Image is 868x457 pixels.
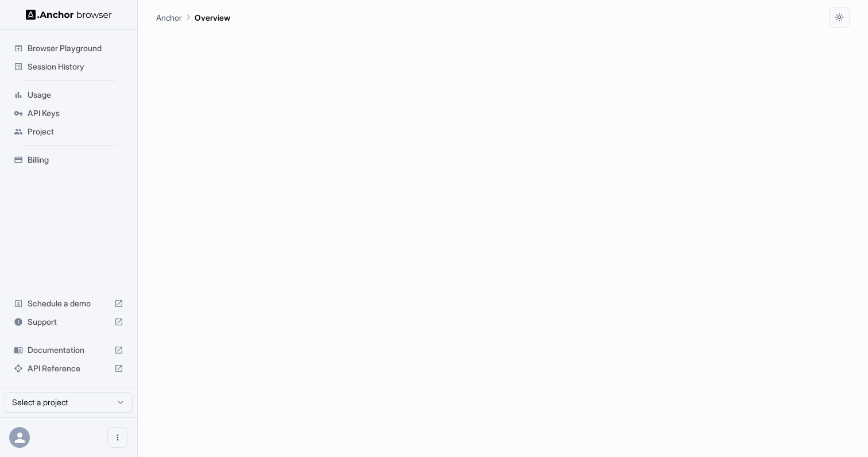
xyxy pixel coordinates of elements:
[28,154,123,166] span: Billing
[28,298,110,309] span: Schedule a demo
[26,9,112,20] img: Anchor Logo
[28,316,110,328] span: Support
[9,151,128,169] div: Billing
[28,89,123,101] span: Usage
[156,11,230,24] nav: breadcrumb
[156,11,182,24] p: Anchor
[195,11,230,24] p: Overview
[9,122,128,141] div: Project
[9,341,128,359] div: Documentation
[107,427,128,448] button: Open menu
[28,344,110,356] span: Documentation
[9,39,128,57] div: Browser Playground
[9,294,128,313] div: Schedule a demo
[28,43,123,54] span: Browser Playground
[9,57,128,76] div: Session History
[9,359,128,378] div: API Reference
[28,363,110,374] span: API Reference
[9,313,128,331] div: Support
[28,126,123,137] span: Project
[28,61,123,72] span: Session History
[28,107,123,119] span: API Keys
[9,86,128,104] div: Usage
[9,104,128,122] div: API Keys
